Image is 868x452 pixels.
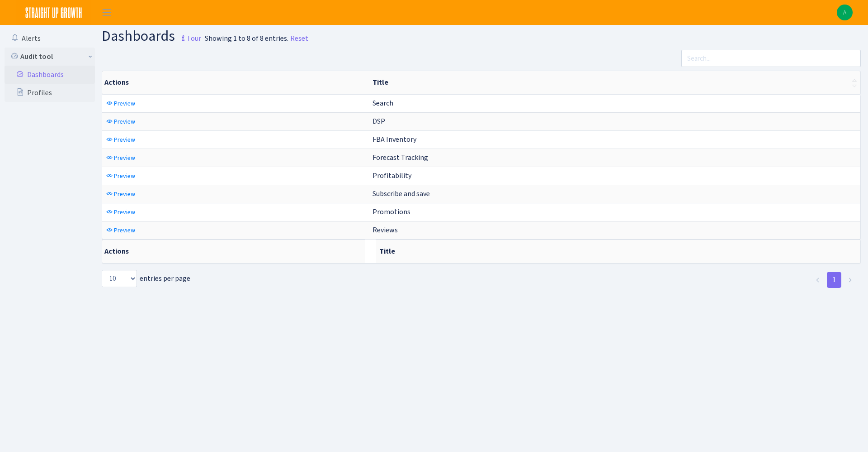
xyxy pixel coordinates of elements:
a: 1 [827,272,841,288]
select: entries per page [102,270,137,287]
a: Preview [104,187,137,201]
th: Title : activate to sort column ascending [369,71,860,94]
a: Preview [104,223,137,237]
a: Preview [104,169,137,183]
label: entries per page [102,270,190,287]
span: Preview [114,172,135,180]
a: Preview [104,151,137,165]
a: Preview [104,115,137,129]
span: Subscribe and save [373,189,430,198]
a: Preview [104,96,137,111]
span: Preview [114,190,135,198]
span: Forecast Tracking [373,153,428,162]
span: Reviews [373,225,398,235]
a: Dashboards [5,66,95,84]
span: Preview [114,208,135,216]
div: Showing 1 to 8 of 8 entries. [205,33,288,44]
h1: Dashboards [102,29,201,46]
a: Audit tool [5,48,95,66]
span: Profitability [373,171,411,180]
span: DSP [373,116,385,126]
a: Tour [175,26,201,45]
span: Preview [114,117,135,126]
a: A [837,5,853,20]
small: Tour [178,31,201,46]
button: Toggle navigation [95,5,118,20]
span: Preview [114,154,135,162]
a: Reset [290,33,308,44]
th: Actions [102,240,365,263]
img: Adriana Lara [837,5,853,20]
span: Promotions [373,207,410,216]
input: Search... [681,50,861,67]
span: Search [373,98,393,108]
span: Preview [114,226,135,235]
span: Preview [114,135,135,144]
a: Preview [104,205,137,219]
th: Actions [102,71,369,94]
a: Profiles [5,84,95,102]
span: Preview [114,99,135,108]
a: Preview [104,133,137,147]
a: Alerts [5,29,95,48]
th: Title [376,240,860,263]
span: FBA Inventory [373,135,416,144]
